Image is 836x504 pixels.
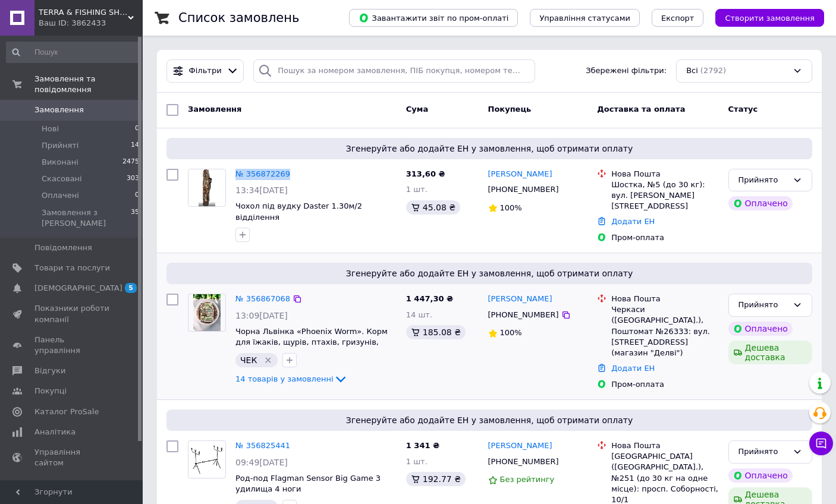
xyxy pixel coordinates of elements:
[34,366,65,376] span: Відгуки
[171,414,807,426] span: Згенеруйте або додайте ЕН у замовлення, щоб отримати оплату
[34,263,110,273] span: Товари та послуги
[171,143,807,155] span: Згенеруйте або додайте ЕН у замовлення, щоб отримати оплату
[725,14,815,23] span: Створити замовлення
[188,294,226,332] a: Фото товару
[235,374,348,383] a: 14 товарів у замовленні
[253,59,535,83] input: Пошук за номером замовлення, ПІБ покупця, номером телефону, Email, номером накладної
[611,440,718,451] div: Нова Пошта
[715,9,824,27] button: Створити замовлення
[34,242,92,253] span: Повідомлення
[125,283,137,293] span: 5
[488,294,552,305] a: [PERSON_NAME]
[738,174,788,187] div: Прийнято
[235,294,290,303] a: № 356867068
[406,185,428,194] span: 1 шт.
[359,12,508,23] span: Завантажити звіт по пром-оплаті
[500,475,555,484] span: Без рейтингу
[611,169,718,179] div: Нова Пошта
[406,441,439,450] span: 1 341 ₴
[188,440,226,478] a: Фото товару
[809,431,833,455] button: Чат з покупцем
[39,18,143,29] div: Ваш ID: 3862433
[406,294,453,303] span: 1 447,30 ₴
[235,169,290,178] a: № 356872269
[127,174,139,184] span: 303
[500,203,522,212] span: 100%
[34,478,110,499] span: Гаманець компанії
[188,105,241,114] span: Замовлення
[235,185,288,195] span: 13:34[DATE]
[235,458,288,467] span: 09:49[DATE]
[34,407,99,417] span: Каталог ProSale
[240,355,257,365] span: ЧЕК
[586,65,667,77] span: Збережені фільтри:
[539,14,630,23] span: Управління статусами
[488,105,532,114] span: Покупець
[728,105,758,114] span: Статус
[42,174,82,184] span: Скасовані
[728,341,812,364] div: Дешева доставка
[131,140,139,151] span: 14
[199,169,215,206] img: Фото товару
[171,267,807,279] span: Згенеруйте або додайте ЕН у замовлення, щоб отримати оплату
[188,444,225,474] img: Фото товару
[611,364,655,373] a: Додати ЕН
[406,325,466,339] div: 185.08 ₴
[488,457,559,466] span: [PHONE_NUMBER]
[728,196,793,210] div: Оплачено
[39,7,128,18] span: TERRA & FISHING SHOP
[349,9,518,27] button: Завантажити звіт по пром-оплаті
[738,446,788,458] div: Прийнято
[406,457,428,466] span: 1 шт.
[34,447,110,468] span: Управління сайтом
[406,169,445,178] span: 313,60 ₴
[6,42,140,63] input: Пошук
[42,157,78,168] span: Виконані
[235,311,288,320] span: 13:09[DATE]
[34,283,122,294] span: [DEMOGRAPHIC_DATA]
[135,190,139,201] span: 0
[42,140,78,151] span: Прийняті
[611,232,718,243] div: Пром-оплата
[406,310,432,319] span: 14 шт.
[406,105,428,114] span: Cума
[178,11,299,25] h1: Список замовлень
[34,74,143,95] span: Замовлення та повідомлення
[34,386,67,396] span: Покупці
[703,13,824,22] a: Створити замовлення
[611,179,718,212] div: Шостка, №5 (до 30 кг): вул. [PERSON_NAME][STREET_ADDRESS]
[488,440,552,452] a: [PERSON_NAME]
[611,294,718,304] div: Нова Пошта
[700,66,726,75] span: (2792)
[131,207,139,229] span: 35
[488,185,559,194] span: [PHONE_NUMBER]
[406,472,466,486] div: 192.77 ₴
[738,299,788,311] div: Прийнято
[500,328,522,337] span: 100%
[530,9,640,27] button: Управління статусами
[42,124,59,134] span: Нові
[597,105,685,114] span: Доставка та оплата
[42,190,79,201] span: Оплачені
[34,427,76,437] span: Аналітика
[42,207,131,229] span: Замовлення з [PERSON_NAME]
[611,304,718,358] div: Черкаси ([GEOGRAPHIC_DATA].), Поштомат №26333: вул. [STREET_ADDRESS] (магазин "Делві")
[34,303,110,325] span: Показники роботи компанії
[122,157,139,168] span: 2475
[488,169,552,180] a: [PERSON_NAME]
[652,9,704,27] button: Експорт
[235,441,290,450] a: № 356825441
[235,474,381,494] a: Род-под Flagman Sensor Big Game 3 удилища 4 ноги
[686,65,698,77] span: Всі
[34,335,110,356] span: Панель управління
[611,379,718,390] div: Пром-оплата
[235,201,362,222] span: Чохол під вудку Daster 1.30м/2 відділення
[728,322,793,336] div: Оплачено
[661,14,694,23] span: Експорт
[189,65,222,77] span: Фільтри
[193,294,221,331] img: Фото товару
[135,124,139,134] span: 0
[235,327,388,358] a: Чорна Львінка «Phoenix Worm». Корм для їжаків, щурів, птахів, гризунів, рептилій -100г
